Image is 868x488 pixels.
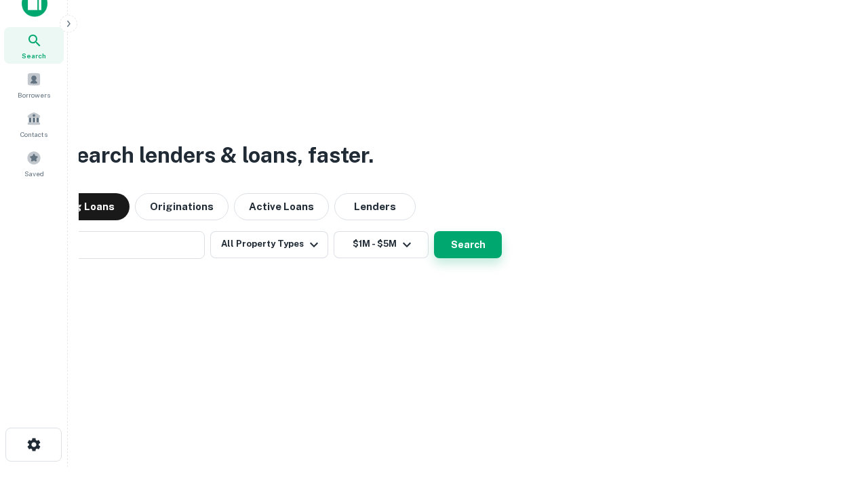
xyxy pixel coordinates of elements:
[210,231,328,258] button: All Property Types
[4,145,64,182] a: Saved
[234,193,329,220] button: Active Loans
[22,50,46,61] span: Search
[24,168,44,179] span: Saved
[20,129,47,140] span: Contacts
[135,193,229,220] button: Originations
[4,27,64,64] a: Search
[800,380,868,445] iframe: Chat Widget
[4,106,64,142] a: Contacts
[334,231,429,258] button: $1M - $5M
[334,193,416,220] button: Lenders
[62,139,374,171] h3: Search lenders & loans, faster.
[18,89,50,100] span: Borrowers
[434,231,502,258] button: Search
[4,66,64,103] a: Borrowers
